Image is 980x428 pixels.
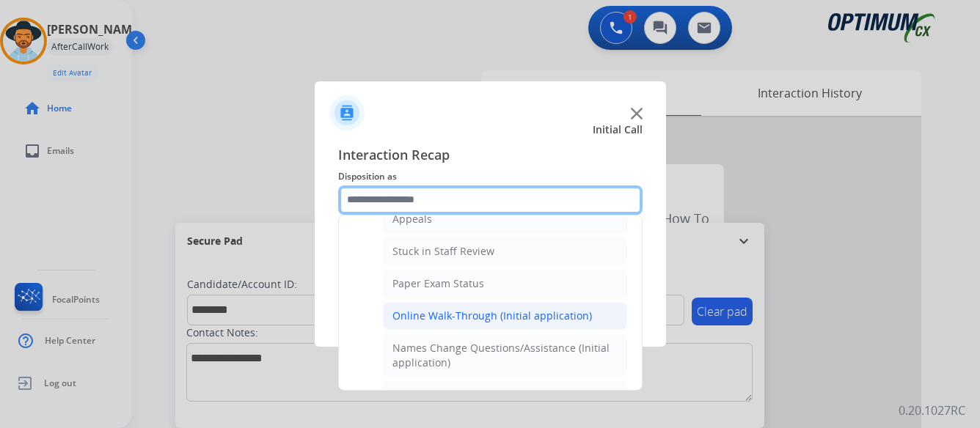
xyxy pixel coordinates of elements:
[392,244,494,259] div: Stuck in Staff Review
[392,212,432,226] div: Appeals
[593,122,643,137] span: Initial Call
[899,402,965,419] p: 0.20.1027RC
[392,341,618,370] div: Names Change Questions/Assistance (Initial application)
[392,276,484,291] div: Paper Exam Status
[338,144,643,168] span: Interaction Recap
[329,95,365,130] img: contactIcon
[392,388,566,402] div: Endorsement Number Not Working
[392,309,592,323] div: Online Walk-Through (Initial application)
[338,168,643,185] span: Disposition as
